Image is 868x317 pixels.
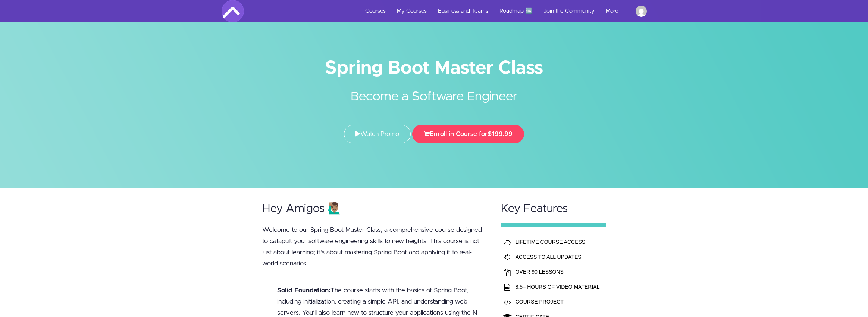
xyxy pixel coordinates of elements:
[277,287,330,293] b: Solid Foundation:
[488,131,513,137] span: $199.99
[344,125,411,143] a: Watch Promo
[514,294,602,309] td: COURSE PROJECT
[636,6,647,17] img: a.afkir97@gmail.com
[514,249,602,264] td: ACCESS TO ALL UPDATES
[501,203,606,215] h2: Key Features
[514,234,602,249] td: LIFETIME COURSE ACCESS
[262,224,487,269] p: Welcome to our Spring Boot Master Class, a comprehensive course designed to catapult your softwar...
[514,264,602,279] td: OVER 90 LESSONS
[294,77,574,106] h2: Become a Software Engineer
[514,279,602,294] td: 8.5+ HOURS OF VIDEO MATERIAL
[262,203,487,215] h2: Hey Amigos 🙋🏽‍♂️
[412,125,524,143] button: Enroll in Course for$199.99
[222,60,647,77] h1: Spring Boot Master Class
